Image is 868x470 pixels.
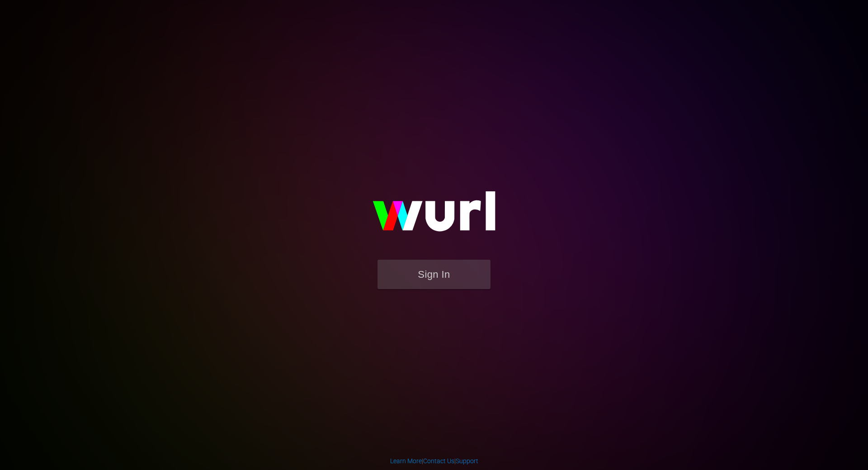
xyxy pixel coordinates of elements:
a: Support [456,457,478,465]
img: wurl-logo-on-black-223613ac3d8ba8fe6dc639794a292ebdb59501304c7dfd60c99c58986ef67473.svg [344,172,524,260]
button: Sign In [377,260,491,289]
a: Contact Us [423,457,454,465]
a: Learn More [390,457,422,465]
div: | | [390,456,478,465]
